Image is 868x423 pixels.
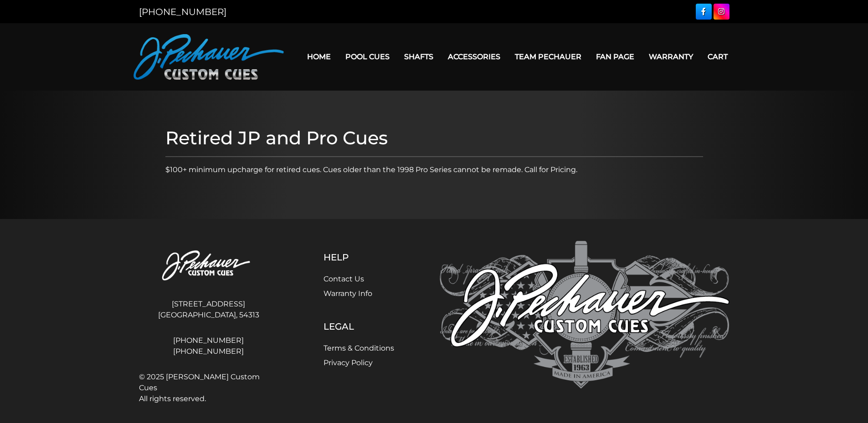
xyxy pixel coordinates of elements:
a: Team Pechauer [508,45,589,68]
a: Shafts [397,45,441,68]
a: Home [300,45,338,68]
h5: Help [324,252,394,263]
img: Pechauer Custom Cues [440,241,729,389]
a: Contact Us [324,275,364,283]
p: $100+ minimum upcharge for retired cues. Cues older than the 1998 Pro Series cannot be remade. Ca... [165,164,703,175]
address: [STREET_ADDRESS] [GEOGRAPHIC_DATA], 54313 [139,295,278,324]
a: Accessories [441,45,508,68]
a: [PHONE_NUMBER] [139,335,278,346]
img: Pechauer Custom Cues [139,241,278,291]
a: Warranty Info [324,289,372,298]
span: © 2025 [PERSON_NAME] Custom Cues All rights reserved. [139,372,278,404]
a: Warranty [642,45,700,68]
a: Fan Page [589,45,642,68]
a: [PHONE_NUMBER] [139,346,278,357]
h5: Legal [324,321,394,332]
h1: Retired JP and Pro Cues [165,127,703,149]
a: Privacy Policy [324,358,373,367]
a: Cart [700,45,735,68]
a: Terms & Conditions [324,344,394,352]
img: Pechauer Custom Cues [134,34,284,80]
a: Pool Cues [338,45,397,68]
a: [PHONE_NUMBER] [139,6,226,17]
